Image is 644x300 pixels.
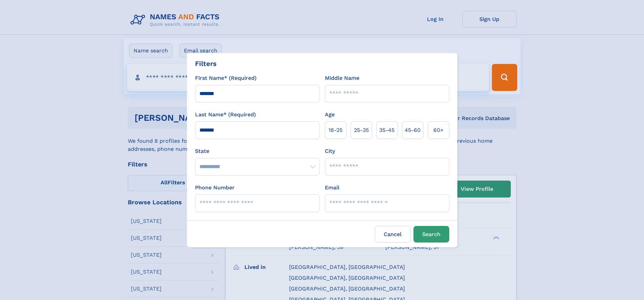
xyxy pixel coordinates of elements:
label: City [325,147,335,155]
span: 60+ [433,126,444,134]
label: Middle Name [325,74,359,82]
button: Search [413,226,449,243]
label: Phone Number [195,184,235,192]
label: Last Name* (Required) [195,111,256,119]
label: Email [325,184,339,192]
span: 45‑60 [405,126,421,134]
label: Age [325,111,335,119]
label: Cancel [375,226,411,243]
div: Filters [195,59,217,69]
span: 18‑25 [329,126,342,134]
span: 35‑45 [379,126,395,134]
label: First Name* (Required) [195,74,257,82]
label: State [195,147,319,155]
span: 25‑35 [354,126,369,134]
